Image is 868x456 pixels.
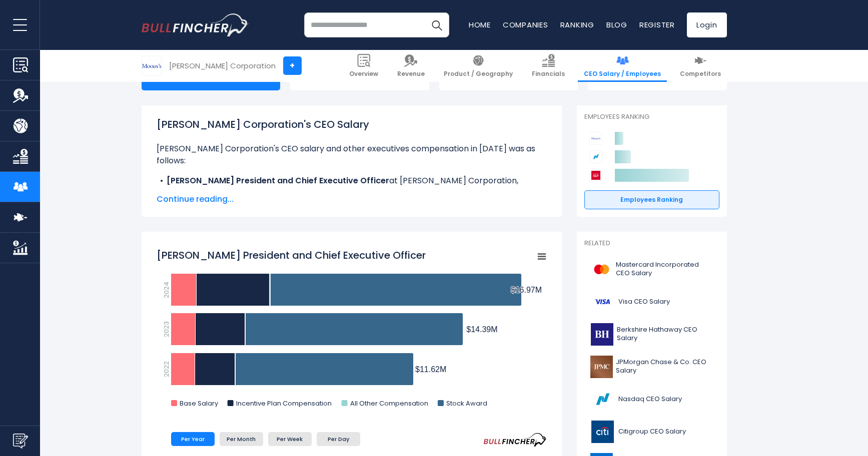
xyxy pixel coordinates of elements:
[590,388,615,411] img: NDAQ logo
[532,70,565,78] span: Financials
[616,261,713,278] span: Mastercard Incorporated CEO Salary
[161,361,171,377] text: 2022
[590,258,613,281] img: MA logo
[617,326,713,343] span: Berkshire Hathaway CEO Salary
[589,132,602,145] img: Moody's Corporation competitors logo
[590,291,615,313] img: V logo
[639,19,675,30] a: Register
[161,321,171,337] text: 2023
[584,256,719,283] a: Mastercard Incorporated CEO Salary
[157,243,547,418] svg: Robert Fauber President and Chief Executive Officer
[584,418,719,446] a: Citigroup CEO Salary
[584,288,719,316] a: Visa CEO Salary
[590,421,615,443] img: C logo
[142,13,249,36] a: Go to homepage
[674,50,727,82] a: Competitors
[584,70,661,78] span: CEO Salary / Employees
[349,70,378,78] span: Overview
[584,321,719,348] a: Berkshire Hathaway CEO Salary
[584,239,719,248] p: Related
[397,70,425,78] span: Revenue
[142,13,249,36] img: bullfincher logo
[283,56,302,75] a: +
[680,70,721,78] span: Competitors
[584,190,719,209] a: Employees Ranking
[268,432,312,446] li: Per Week
[157,143,547,167] p: [PERSON_NAME] Corporation's CEO salary and other executives compensation in [DATE] was as follows:
[446,399,487,408] text: Stock Award
[236,399,331,408] text: Incentive Plan Compensation
[444,70,513,78] span: Product / Geography
[169,60,276,71] div: [PERSON_NAME] Corporation
[616,358,713,375] span: JPMorgan Chase & Co. CEO Salary
[618,395,682,404] span: Nasdaq CEO Salary
[142,56,161,75] img: MCO logo
[466,325,497,334] tspan: $14.39M
[391,50,431,82] a: Revenue
[590,356,613,378] img: JPM logo
[510,286,541,294] tspan: $16.97M
[526,50,571,82] a: Financials
[343,50,384,82] a: Overview
[167,175,389,186] b: [PERSON_NAME] President and Chief Executive Officer
[350,399,428,408] text: All Other Compensation
[584,353,719,381] a: JPMorgan Chase & Co. CEO Salary
[180,399,219,408] text: Base Salary
[157,175,547,199] li: at [PERSON_NAME] Corporation, received a total compensation of $16.97 M in [DATE].
[171,432,215,446] li: Per Year
[584,386,719,413] a: Nasdaq CEO Salary
[469,19,491,30] a: Home
[589,150,602,163] img: Nasdaq competitors logo
[618,298,670,306] span: Visa CEO Salary
[687,12,727,37] a: Login
[590,323,614,346] img: BRK-B logo
[618,428,686,436] span: Citigroup CEO Salary
[157,117,547,132] h1: [PERSON_NAME] Corporation's CEO Salary
[317,432,360,446] li: Per Day
[424,12,449,37] button: Search
[157,248,426,262] tspan: [PERSON_NAME] President and Chief Executive Officer
[560,19,594,30] a: Ranking
[589,169,602,182] img: S&P Global competitors logo
[438,50,519,82] a: Product / Geography
[415,365,446,374] tspan: $11.62M
[220,432,263,446] li: Per Month
[584,113,719,121] p: Employees Ranking
[161,282,171,298] text: 2024
[606,19,627,30] a: Blog
[578,50,667,82] a: CEO Salary / Employees
[157,193,547,205] span: Continue reading...
[503,19,548,30] a: Companies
